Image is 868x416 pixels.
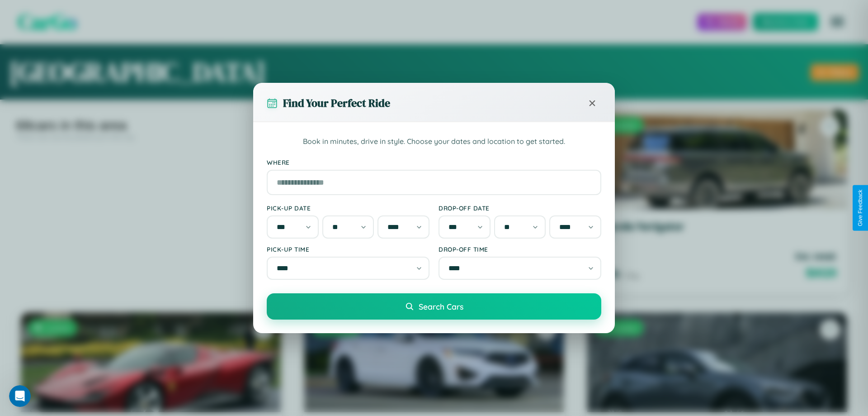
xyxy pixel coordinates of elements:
span: Search Cars [419,301,463,311]
button: Search Cars [267,293,601,320]
label: Where [267,158,601,166]
h3: Find Your Perfect Ride [283,96,390,110]
label: Drop-off Date [439,204,601,212]
label: Pick-up Date [267,204,429,212]
p: Book in minutes, drive in style. Choose your dates and location to get started. [267,136,601,148]
label: Pick-up Time [267,245,429,253]
label: Drop-off Time [439,245,601,253]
